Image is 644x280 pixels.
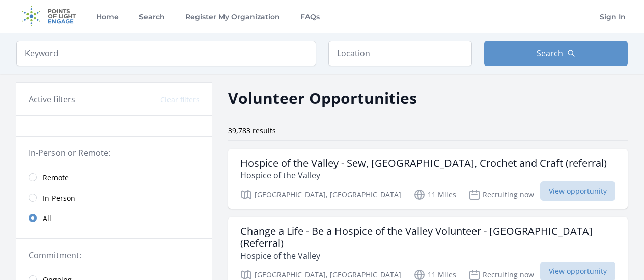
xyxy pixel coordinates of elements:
[468,189,534,201] p: Recruiting now
[240,169,607,181] p: Hospice of the Valley
[240,225,615,250] h3: Change a Life - Be a Hospice of the Valley Volunteer - [GEOGRAPHIC_DATA] (Referral)
[160,95,200,105] button: Clear filters
[29,147,200,159] legend: In-Person or Remote:
[228,149,628,209] a: Hospice of the Valley - Sew, [GEOGRAPHIC_DATA], Crochet and Craft (referral) Hospice of the Valle...
[29,249,200,261] legend: Commitment:
[16,41,316,66] input: Keyword
[228,126,276,135] span: 39,783 results
[413,189,456,201] p: 11 Miles
[328,41,472,66] input: Location
[240,157,607,169] h3: Hospice of the Valley - Sew, [GEOGRAPHIC_DATA], Crochet and Craft (referral)
[240,250,615,262] p: Hospice of the Valley
[240,189,401,201] p: [GEOGRAPHIC_DATA], [GEOGRAPHIC_DATA]
[43,213,51,224] span: All
[540,181,615,201] span: View opportunity
[16,188,212,208] a: In-Person
[43,193,75,203] span: In-Person
[16,167,212,188] a: Remote
[16,208,212,228] a: All
[228,86,417,109] h2: Volunteer Opportunities
[484,41,628,66] button: Search
[43,173,69,183] span: Remote
[29,93,75,105] h3: Active filters
[537,47,563,59] span: Search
